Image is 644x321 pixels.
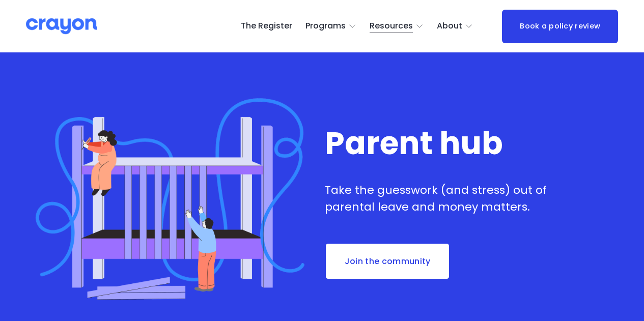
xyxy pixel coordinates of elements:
[26,17,97,35] img: Crayon
[325,243,450,280] a: Join the community
[437,19,462,34] span: About
[502,10,618,43] a: Book a policy review
[437,18,473,35] a: folder dropdown
[305,18,357,35] a: folder dropdown
[370,18,424,35] a: folder dropdown
[370,19,413,34] span: Resources
[305,19,346,34] span: Programs
[325,182,569,215] p: Take the guesswork (and stress) out of parental leave and money matters.
[325,127,569,160] h1: Parent hub
[241,18,292,35] a: The Register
